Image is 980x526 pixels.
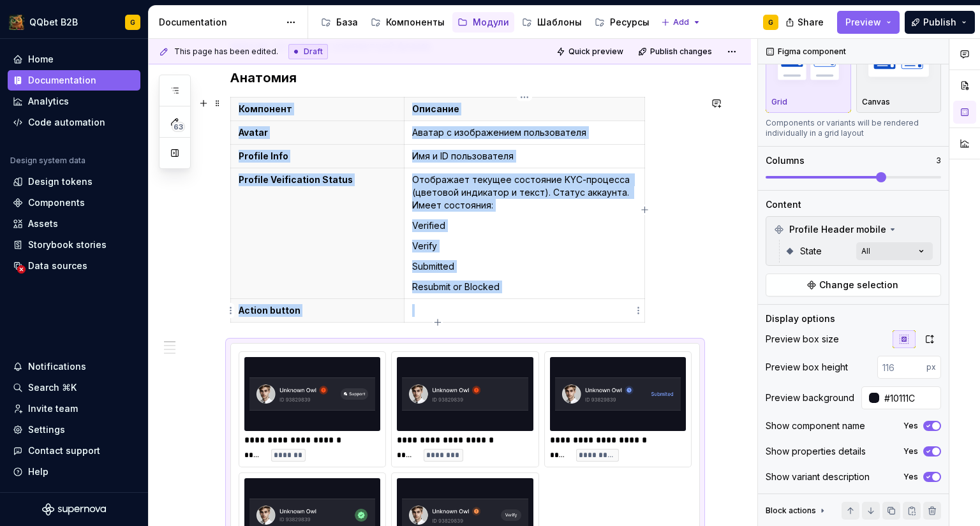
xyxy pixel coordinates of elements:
[766,118,941,138] div: Components or variants will be rendered individually in a grid layout
[3,8,145,36] button: QQbet B2BG
[412,173,637,212] p: Отображает текущее состояние KYC-процесса (цветовой индикатор и текст). Статус аккаунта. Имеет со...
[28,238,107,251] div: Storybook stories
[8,356,140,377] button: Notifications
[28,259,87,272] div: Data sources
[766,274,941,296] button: Change selection
[766,333,839,346] div: Preview box size
[905,11,975,34] button: Publish
[537,16,582,29] div: Шаблоны
[28,465,48,478] div: Help
[174,47,278,57] span: This page has been edited.
[766,502,828,520] div: Block actions
[903,421,918,431] label: Yes
[159,16,279,29] div: Documentation
[634,43,718,61] button: Publish changes
[28,74,96,87] div: Documentation
[230,69,700,87] h3: Анатомия
[769,219,938,240] div: Profile Header mobile
[798,16,824,29] span: Share
[28,360,86,373] div: Notifications
[517,12,587,33] a: Шаблоны
[28,196,85,209] div: Components
[336,16,358,29] div: База
[800,245,822,258] span: State
[861,246,870,256] div: All
[845,16,881,29] span: Preview
[412,150,637,163] p: Имя и ID пользователя
[366,12,450,33] a: Компоненты
[8,112,140,133] a: Code automation
[8,235,140,255] a: Storybook stories
[412,240,637,252] p: Verify
[8,193,140,213] a: Components
[610,16,650,29] div: Ресурсы
[8,377,140,398] button: Search ⌘K
[239,126,396,139] p: Avatar
[28,444,100,457] div: Contact support
[28,402,78,415] div: Invite team
[771,42,845,89] img: placeholder
[8,441,140,461] button: Contact support
[590,12,655,33] a: Ресурсы
[172,122,185,132] span: 63
[28,423,65,436] div: Settings
[239,173,396,186] p: Profile Veification Status
[412,219,637,232] p: Verified
[8,70,140,91] a: Documentation
[819,279,898,291] span: Change selection
[239,304,396,317] p: Action button
[239,103,396,115] p: Компонент
[766,154,805,167] div: Columns
[28,381,77,394] div: Search ⌘K
[304,47,323,57] span: Draft
[10,156,85,166] div: Design system data
[8,49,140,69] a: Home
[8,256,140,276] a: Data sources
[412,126,637,139] p: Аватар с изображением пользователя
[771,97,787,107] p: Grid
[316,12,363,33] a: База
[766,361,848,374] div: Preview box height
[673,17,689,27] span: Add
[8,462,140,482] button: Help
[28,217,58,230] div: Assets
[412,260,637,273] p: Submitted
[28,95,69,108] div: Analytics
[8,420,140,440] a: Settings
[42,503,106,516] svg: Supernova Logo
[553,43,629,61] button: Quick preview
[412,103,637,115] p: Описание
[936,156,941,166] p: 3
[923,16,956,29] span: Publish
[8,214,140,234] a: Assets
[877,356,926,379] input: 116
[568,47,623,57] span: Quick preview
[766,391,854,404] div: Preview background
[766,312,835,325] div: Display options
[473,16,509,29] div: Модули
[412,281,637,293] p: Resubmit or Blocked
[239,150,396,163] p: Profile Info
[766,34,851,113] button: placeholderGrid
[8,91,140,112] a: Analytics
[837,11,900,34] button: Preview
[766,445,866,458] div: Show properties details
[926,362,936,372] p: px
[862,97,890,107] p: Canvas
[768,17,773,27] div: G
[8,398,140,419] a: Invite team
[650,47,712,57] span: Publish changes
[903,446,918,457] label: Yes
[856,242,933,260] button: All
[779,11,832,34] button: Share
[903,472,918,482] label: Yes
[316,10,655,35] div: Page tree
[130,17,135,27] div: G
[766,506,816,516] div: Block actions
[9,15,24,30] img: 491028fe-7948-47f3-9fb2-82dab60b8b20.png
[766,420,865,432] div: Show component name
[789,223,886,236] span: Profile Header mobile
[766,198,801,211] div: Content
[28,175,93,188] div: Design tokens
